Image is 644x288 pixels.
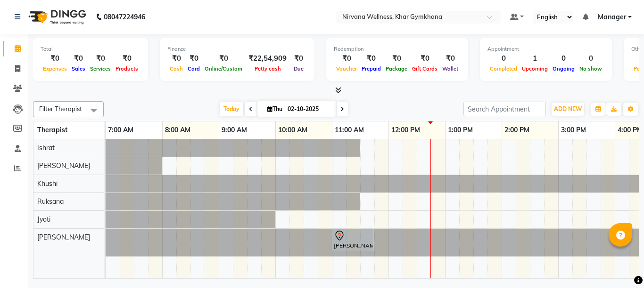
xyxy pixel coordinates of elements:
span: Jyoti [37,215,50,224]
a: 11:00 AM [332,123,366,137]
div: ₹0 [383,53,410,64]
div: ₹0 [202,53,245,64]
span: Completed [487,65,520,72]
span: Petty cash [252,65,283,72]
a: 1:00 PM [446,123,475,137]
span: Upcoming [520,65,550,72]
div: ₹0 [185,53,202,64]
div: 0 [577,53,604,64]
span: Manager [598,12,626,22]
span: Thu [265,105,285,112]
a: 12:00 PM [389,123,422,137]
div: ₹0 [69,53,88,64]
a: 8:00 AM [163,123,193,137]
span: Card [185,65,202,72]
div: ₹0 [88,53,113,64]
span: Khushi [37,179,58,188]
a: 9:00 AM [219,123,249,137]
input: Search Appointment [463,102,546,116]
span: Today [220,102,243,116]
div: ₹0 [113,53,140,64]
div: Finance [167,45,307,53]
a: 3:00 PM [559,123,588,137]
a: 2:00 PM [502,123,532,137]
div: 1 [520,53,550,64]
span: Ishrat [37,144,55,152]
a: 10:00 AM [276,123,310,137]
div: ₹22,54,909 [245,53,290,64]
div: Appointment [487,45,604,53]
div: 0 [550,53,577,64]
iframe: chat widget [604,250,635,279]
div: Total [41,45,140,53]
span: Sales [69,65,88,72]
b: 08047224946 [104,4,145,30]
span: Voucher [334,65,359,72]
span: ADD NEW [554,105,582,112]
span: Filter Therapist [39,105,82,112]
span: Due [291,65,306,72]
div: ₹0 [41,53,69,64]
span: Products [113,65,140,72]
span: Gift Cards [410,65,440,72]
div: [PERSON_NAME] Gaba G-362-O, TK01, 11:00 AM-11:45 AM, Head Neck & Shoulder [333,230,373,250]
a: 7:00 AM [106,123,136,137]
span: Services [88,65,113,72]
span: Expenses [41,65,69,72]
span: Wallet [440,65,461,72]
span: Ruksana [37,197,64,206]
div: ₹0 [440,53,461,64]
div: ₹0 [359,53,383,64]
span: Ongoing [550,65,577,72]
div: ₹0 [167,53,185,64]
span: Prepaid [359,65,383,72]
img: logo [24,4,89,30]
span: [PERSON_NAME] [37,233,90,241]
span: Online/Custom [202,65,245,72]
span: Therapist [37,126,67,134]
div: ₹0 [290,53,307,64]
span: No show [577,65,604,72]
div: 0 [487,53,520,64]
span: [PERSON_NAME] [37,161,90,170]
input: 2025-10-02 [285,102,332,116]
span: Cash [167,65,185,72]
span: Package [383,65,410,72]
div: ₹0 [410,53,440,64]
div: Redemption [334,45,461,53]
button: ADD NEW [552,103,584,116]
div: ₹0 [334,53,359,64]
